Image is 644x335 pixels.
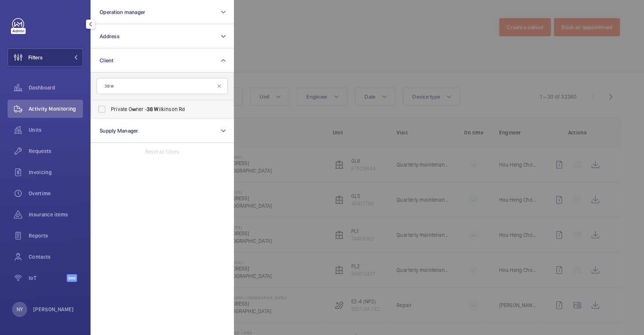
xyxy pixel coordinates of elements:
[29,274,67,282] span: IoT
[17,306,23,313] p: NY
[29,84,83,91] span: Dashboard
[8,48,83,66] button: Filters
[29,168,83,176] span: Invoicing
[29,147,83,155] span: Requests
[29,126,83,134] span: Units
[29,253,83,261] span: Contacts
[29,190,83,197] span: Overtime
[29,105,83,113] span: Activity Monitoring
[29,232,83,239] span: Reports
[29,211,83,218] span: Insurance items
[67,274,77,282] span: Beta
[33,306,74,313] p: [PERSON_NAME]
[28,54,43,61] span: Filters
